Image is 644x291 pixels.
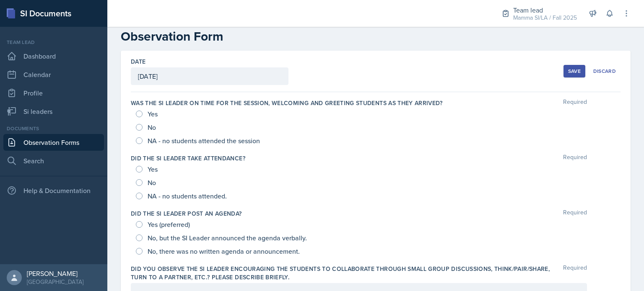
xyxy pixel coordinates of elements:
[513,5,577,15] div: Team lead
[148,234,307,242] span: No, but the SI Leader announced the agenda verbally.
[27,269,83,278] div: [PERSON_NAME]
[131,99,443,107] label: Was the SI Leader on time for the session, welcoming and greeting students as they arrived?
[3,39,104,46] div: Team lead
[27,278,83,286] div: [GEOGRAPHIC_DATA]
[121,29,631,44] h2: Observation Form
[148,165,158,173] span: Yes
[563,154,587,162] span: Required
[3,103,104,120] a: Si leaders
[148,178,156,187] span: No
[148,123,156,131] span: No
[563,99,587,107] span: Required
[3,125,104,132] div: Documents
[148,247,300,255] span: No, there was no written agenda or announcement.
[131,265,563,281] label: Did you observe the SI Leader encouraging the students to collaborate through small group discuss...
[563,265,587,281] span: Required
[563,65,585,77] button: Save
[3,48,104,64] a: Dashboard
[148,136,260,145] span: NA - no students attended the session
[131,209,242,218] label: Did the SI Leader post an agenda?
[513,13,577,22] div: Mamma SI/LA / Fall 2025
[3,66,104,83] a: Calendar
[148,110,158,118] span: Yes
[3,85,104,101] a: Profile
[148,192,227,200] span: NA - no students attended.
[3,134,104,151] a: Observation Forms
[3,152,104,169] a: Search
[568,68,581,75] div: Save
[589,65,621,77] button: Discard
[148,220,190,229] span: Yes (preferred)
[593,68,616,75] div: Discard
[131,57,145,66] label: Date
[563,209,587,218] span: Required
[131,154,245,162] label: Did the SI Leader take attendance?
[3,182,104,199] div: Help & Documentation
